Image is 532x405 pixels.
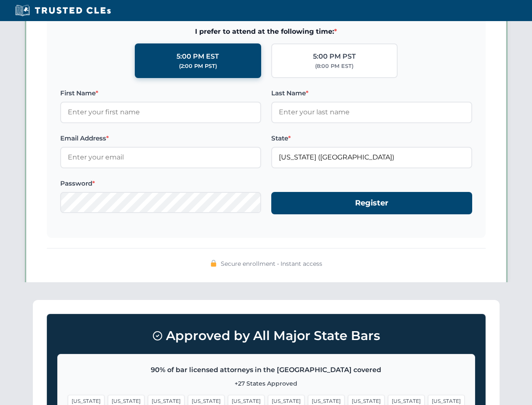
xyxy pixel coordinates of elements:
[60,147,261,168] input: Enter your email
[221,259,322,268] span: Secure enrollment • Instant access
[271,88,472,98] label: Last Name
[60,133,261,143] label: Email Address
[60,102,261,123] input: Enter your first name
[176,51,219,62] div: 5:00 PM EST
[13,4,113,17] img: Trusted CLEs
[60,178,261,189] label: Password
[271,133,472,143] label: State
[60,26,472,37] span: I prefer to attend at the following time:
[68,379,465,388] p: +27 States Approved
[271,147,472,168] input: Florida (FL)
[315,62,353,70] div: (8:00 PM EST)
[179,62,217,70] div: (2:00 PM PST)
[60,88,261,98] label: First Name
[313,51,356,62] div: 5:00 PM PST
[57,324,475,347] h3: Approved by All Major State Bars
[68,364,465,375] p: 90% of bar licensed attorneys in the [GEOGRAPHIC_DATA] covered
[210,260,217,267] img: 🔒
[271,102,472,123] input: Enter your last name
[271,192,472,214] button: Register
